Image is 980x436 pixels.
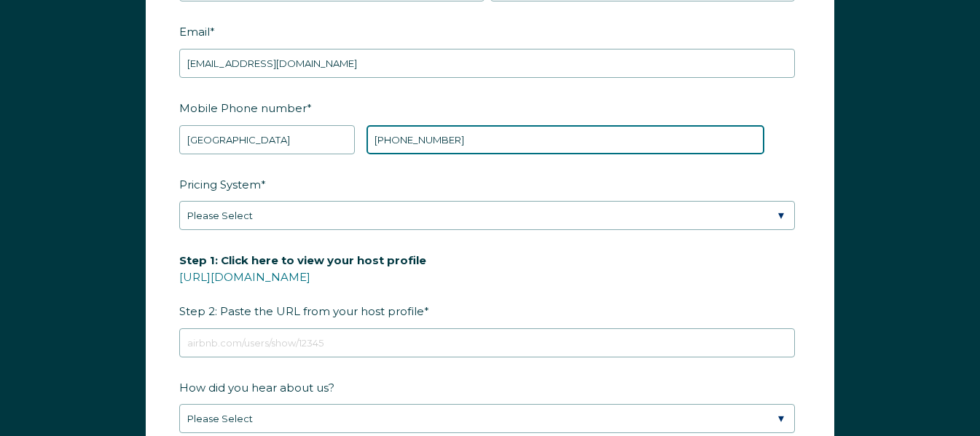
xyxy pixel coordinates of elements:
span: Step 2: Paste the URL from your host profile [179,249,426,322]
span: Pricing System [179,173,261,196]
a: [URL][DOMAIN_NAME] [179,270,310,284]
span: Step 1: Click here to view your host profile [179,249,426,271]
span: How did you hear about us? [179,376,334,399]
input: airbnb.com/users/show/12345 [179,328,795,357]
span: Mobile Phone number [179,97,307,119]
span: Email [179,20,210,43]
